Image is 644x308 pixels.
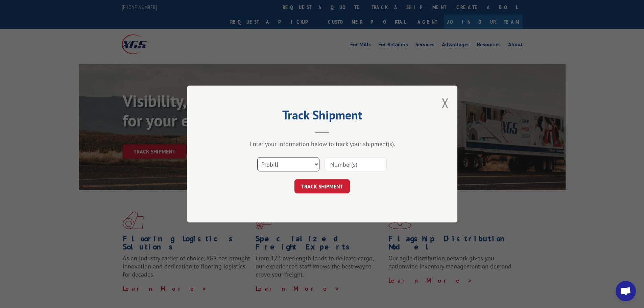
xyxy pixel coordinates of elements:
div: Open chat [616,281,636,301]
button: TRACK SHIPMENT [294,179,350,193]
h2: Track Shipment [221,110,424,123]
div: Enter your information below to track your shipment(s). [221,140,424,148]
input: Number(s) [325,157,387,171]
button: Close modal [442,94,449,112]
